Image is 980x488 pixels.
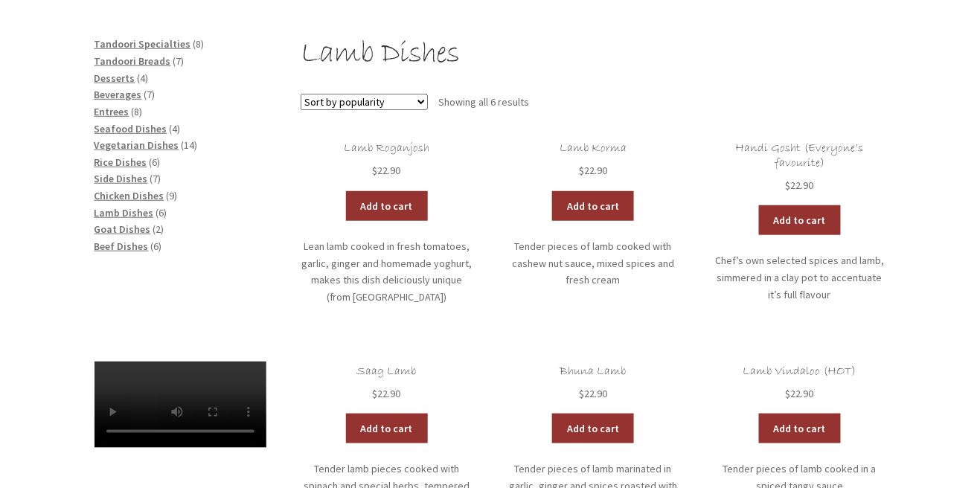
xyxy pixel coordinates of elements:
select: Shop order [301,94,428,110]
a: Add to cart: “Bhuna Lamb” [552,414,634,443]
a: Lamb Vindaloo (HOT) $22.90 [714,365,885,402]
span: 4 [141,71,146,85]
a: Add to cart: “Lamb Vindaloo (HOT)” [759,414,841,443]
span: 8 [135,105,140,118]
span: 4 [173,122,178,135]
a: Rice Dishes [95,155,147,169]
a: Tandoori Breads [95,54,171,68]
a: Add to cart: “Saag Lamb” [346,414,428,443]
p: Tender pieces of lamb cooked with cashew nut sauce, mixed spices and fresh cream [507,238,679,289]
a: Desserts [95,71,135,85]
span: 14 [185,138,195,152]
bdi: 22.90 [786,179,814,192]
a: Add to cart: “Handi Gosht (Everyone's favourite)” [759,205,841,235]
span: $ [579,387,584,400]
span: 7 [153,172,158,185]
span: 8 [196,37,202,51]
span: 6 [159,206,164,219]
span: 2 [156,222,161,236]
a: Bhuna Lamb $22.90 [507,365,679,402]
a: Goat Dishes [95,222,151,236]
span: 7 [147,88,153,101]
h2: Saag Lamb [301,365,473,379]
a: Vegetarian Dishes [95,138,179,152]
p: Lean lamb cooked in fresh tomatoes, garlic, ginger and homemade yoghurt, makes this dish deliciou... [301,238,473,306]
bdi: 22.90 [373,164,401,177]
a: Add to cart: “Lamb Korma” [552,191,634,221]
span: 9 [170,189,175,202]
a: Handi Gosht (Everyone’s favourite) $22.90 [714,141,885,193]
h2: Lamb Vindaloo (HOT) [714,365,885,379]
bdi: 22.90 [786,387,814,400]
span: 6 [153,155,158,169]
span: $ [373,164,378,177]
h2: Bhuna Lamb [507,365,679,379]
a: Chicken Dishes [95,189,164,202]
span: $ [373,387,378,400]
span: $ [579,164,584,177]
a: Tandoori Specialties [95,37,191,51]
bdi: 22.90 [579,387,607,400]
a: Add to cart: “Lamb Roganjosh” [346,191,428,221]
a: Saag Lamb $22.90 [301,365,473,402]
a: Beverages [95,88,142,101]
a: Entrees [95,105,129,118]
p: Showing all 6 results [438,91,529,115]
span: 6 [154,240,159,253]
a: Lamb Roganjosh $22.90 [301,141,473,179]
a: Side Dishes [95,172,148,185]
h1: Lamb Dishes [301,36,885,74]
a: Lamb Korma $22.90 [507,141,679,179]
h2: Handi Gosht (Everyone’s favourite) [714,141,885,170]
span: $ [786,387,791,400]
bdi: 22.90 [579,164,607,177]
h2: Lamb Korma [507,141,679,155]
a: Beef Dishes [95,240,149,253]
a: Lamb Dishes [95,206,154,219]
bdi: 22.90 [373,387,401,400]
p: Chef’s own selected spices and lamb, simmered in a clay pot to accentuate it’s full flavour [714,252,885,303]
h2: Lamb Roganjosh [301,141,473,155]
span: 7 [176,54,182,68]
a: Seafood Dishes [95,122,167,135]
span: $ [786,179,791,192]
